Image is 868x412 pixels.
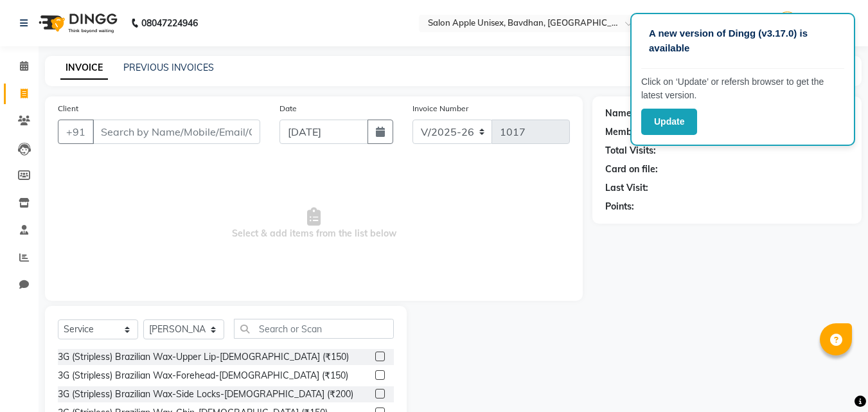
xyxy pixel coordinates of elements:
button: +91 [58,120,94,144]
label: Date [279,103,297,114]
input: Search or Scan [234,319,394,339]
b: 08047224946 [141,5,198,41]
div: 3G (Stripless) Brazilian Wax-Forehead-[DEMOGRAPHIC_DATA] (₹150) [58,369,348,382]
div: 3G (Stripless) Brazilian Wax-Upper Lip-[DEMOGRAPHIC_DATA] (₹150) [58,350,349,364]
div: Name: [605,107,634,120]
label: Invoice Number [412,103,468,114]
div: Points: [605,200,634,213]
span: Select & add items from the list below [58,159,570,288]
button: Update [641,109,697,135]
div: Last Visit: [605,181,648,195]
a: INVOICE [60,57,108,80]
div: 3G (Stripless) Brazilian Wax-Side Locks-[DEMOGRAPHIC_DATA] (₹200) [58,388,353,401]
img: logo [33,5,121,41]
div: Membership: [605,125,661,139]
p: A new version of Dingg (v3.17.0) is available [649,26,837,55]
iframe: chat widget [814,361,855,399]
a: PREVIOUS INVOICES [123,62,214,73]
img: Manager [776,12,799,34]
label: Client [58,103,78,114]
p: Click on ‘Update’ or refersh browser to get the latest version. [641,75,844,102]
div: Card on file: [605,163,658,176]
input: Search by Name/Mobile/Email/Code [93,120,260,144]
div: Total Visits: [605,144,656,157]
